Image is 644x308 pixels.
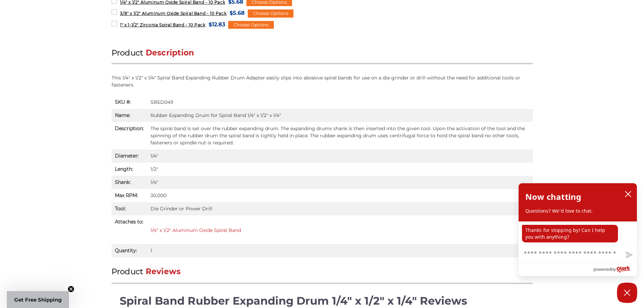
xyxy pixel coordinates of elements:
p: Thanks for stopping by! Can I help you with anything? [522,225,618,242]
span: Reviews [146,267,181,276]
span: Get Free Shipping [14,297,62,303]
td: The spiral band is set over the rubber expanding drum. The expanding drums shank is then inserted... [147,122,533,149]
span: 3/8" x 1/2" Aluminum Oxide Spiral Band - 10 Pack [120,11,226,16]
div: Choose Options [248,9,293,18]
span: $12.83 [209,20,225,29]
strong: Tool: [115,206,126,212]
div: Get Free ShippingClose teaser [7,291,69,308]
span: 1" x 1-1/2" Zirconia Spiral Band - 10 Pack [120,22,205,27]
strong: Quantity: [115,247,137,254]
strong: SKU #: [115,99,131,105]
a: Powered by Olark [593,263,637,276]
strong: Max RPM: [115,192,138,198]
td: 1/4″ [147,176,533,189]
strong: Diameter: [115,153,139,159]
td: 1 [147,244,533,257]
div: olark chatbox [518,183,637,276]
button: Close teaser [68,286,74,292]
div: chat [519,221,637,245]
span: $5.68 [230,8,245,18]
strong: Name: [115,112,130,118]
td: 30,000 [147,189,533,202]
strong: Length: [115,166,133,172]
td: 1/2" [147,163,533,176]
button: Close Chatbox [617,283,637,303]
strong: Attaches to: [115,219,143,225]
span: by [611,265,616,274]
div: This 1/4" x 1/2" x 1/4" Spiral Band Expanding Rubber Drum Adapter easily slips into abrasive spir... [112,74,533,89]
td: Rubber Expanding Drum for Spiral Band 1/4" x 1/2" x 1/4" [147,109,533,122]
span: powered [593,265,611,274]
button: Send message [620,247,637,263]
span: Product [112,267,143,276]
td: SBED049 [147,96,533,109]
h2: Now chatting [525,190,581,204]
td: 1/4" [147,149,533,163]
span: Product [112,48,143,57]
span: Description [146,48,194,57]
strong: Shank: [115,179,130,185]
div: Choose Options [228,21,274,29]
td: Die Grinder or Power Drill [147,202,533,215]
strong: Description: [115,125,144,132]
a: 1/4" x 1/2" Aluminum Oxide Spiral Band [150,227,241,233]
button: close chatbox [623,189,634,199]
p: Questions? We'd love to chat. [525,208,630,214]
